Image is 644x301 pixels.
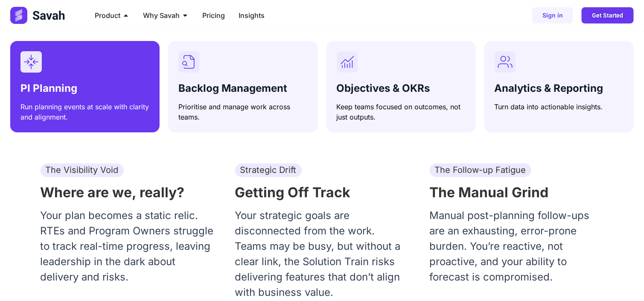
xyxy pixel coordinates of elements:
span: Backlog Management [178,82,287,94]
span: PI Planning [20,82,77,94]
h2: The Manual Grind [430,186,604,199]
span: The Follow-up Fatigue [435,165,526,175]
a: Get Started [582,7,634,23]
a: Analytics & ReportingTurn data into actionable insights. [484,41,634,132]
a: Backlog ManagementPrioritise and manage work across teams. [168,41,318,132]
p: Your strategic goals are disconnected from the work. Teams may be busy, but without a clear link,... [235,208,409,300]
span: Product [95,10,120,20]
p: Manual post-planning follow-ups are an exhausting, error-prone burden. You’re reactive, not proac... [430,208,604,285]
p: Keep teams focused on outcomes, not just outputs. [337,102,466,122]
a: Pricing [202,10,225,20]
img: Logo (2) [10,7,67,24]
nav: Menu [88,7,410,24]
h2: Where are we, really? [41,186,215,199]
p: Prioritise and manage work across teams. [178,102,307,122]
span: Sign in [542,12,563,18]
div: Menu Toggle [88,7,410,24]
p: Turn data into actionable insights. [495,102,624,112]
p: Run planning events at scale with clarity and alignment. [20,102,149,122]
span: Why Savah [143,10,180,20]
a: Sign in [532,7,573,23]
iframe: Chat Widget [601,260,644,301]
span: Get Started [592,12,624,18]
span: Analytics & Reporting [495,82,603,94]
a: Objectives & OKRsKeep teams focused on outcomes, not just outputs. [326,41,476,132]
a: PI PlanningRun planning events at scale with clarity and alignment. [10,41,160,132]
span: Objectives & OKRs [337,82,430,94]
p: Your plan becomes a static relic. RTEs and Program Owners struggle to track real-time progress, l... [41,208,215,285]
h2: Getting Off Track [235,186,409,199]
span: Strategic Drift [240,165,297,175]
span: The Visibility Void [46,165,119,175]
a: Insights [239,10,265,20]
